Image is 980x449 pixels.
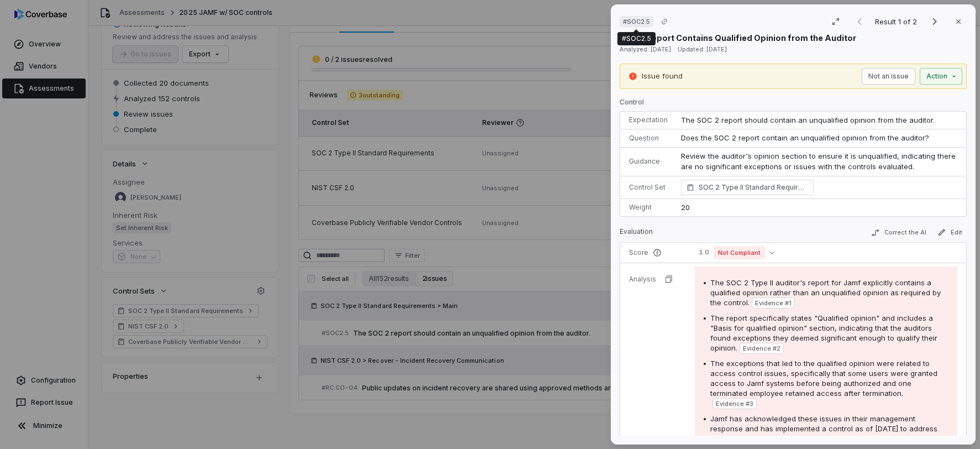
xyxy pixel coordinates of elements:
p: Control [620,98,967,111]
span: # SOC2.5 [623,17,650,26]
p: Issue found [642,71,683,82]
span: The report specifically states "Qualified opinion" and includes a "Basis for qualified opinion" s... [710,314,937,352]
p: Question [629,134,668,143]
p: SOC 2 Report Contains Qualified Opinion from the Auditor [620,32,856,44]
button: Not an issue [862,68,915,85]
span: Evidence # 3 [716,399,753,408]
p: Control Set [629,183,668,192]
span: Evidence # 2 [743,344,780,353]
div: #SOC2.5 [622,34,651,43]
span: Not Compliant [714,246,765,259]
span: The SOC 2 Type II auditor's report for Jamf explicitly contains a qualified opinion rather than a... [710,278,941,307]
button: Copy link [654,12,674,32]
button: Correct the AI [867,226,931,239]
span: The exceptions that led to the qualified opinion were related to access control issues, specifica... [710,359,937,398]
span: The SOC 2 report should contain an unqualified opinion from the auditor. [681,116,935,124]
p: Review the auditor's opinion section to ensure it is unqualified, indicating there are no signifi... [681,151,957,173]
button: Edit [933,226,967,239]
button: 1.0Not Compliant [695,246,779,259]
p: Evaluation [620,227,653,241]
p: Analysis [629,275,656,284]
span: SOC 2 Type II Standard Requirements Main [699,182,808,193]
span: Evidence # 1 [755,299,792,307]
button: Action [920,68,962,85]
p: Result 1 of 2 [875,15,919,28]
span: Does the SOC 2 report contain an unqualified opinion from the auditor? [681,133,929,142]
p: Expectation [629,116,668,124]
p: Weight [629,203,668,212]
span: 20 [681,203,690,212]
p: Score [629,248,682,257]
span: Updated: [DATE] [678,45,727,53]
p: Guidance [629,157,668,166]
button: Next result [924,15,946,28]
span: Analyzed: [DATE] [620,45,671,53]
